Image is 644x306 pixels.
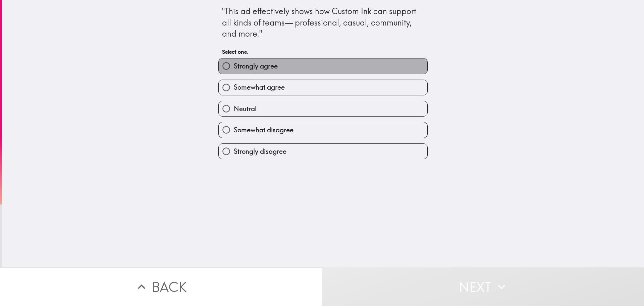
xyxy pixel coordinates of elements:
button: Next [322,267,644,306]
button: Somewhat disagree [219,122,427,137]
button: Neutral [219,101,427,116]
button: Strongly agree [219,58,427,74]
span: Somewhat agree [234,83,285,92]
button: Somewhat agree [219,80,427,95]
h6: Select one. [222,48,424,55]
span: Somewhat disagree [234,125,293,135]
div: "This ad effectively shows how Custom Ink can support all kinds of teams— professional, casual, c... [222,6,424,40]
span: Neutral [234,104,257,114]
span: Strongly disagree [234,147,286,156]
button: Strongly disagree [219,144,427,159]
span: Strongly agree [234,61,278,71]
